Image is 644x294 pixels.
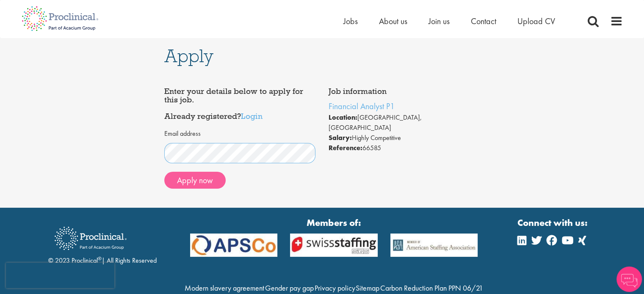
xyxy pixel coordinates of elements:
[164,129,201,139] label: Email address
[6,263,114,288] iframe: reCAPTCHA
[190,216,478,229] strong: Members of:
[98,255,102,262] sup: ®
[380,283,483,293] a: Carbon Reduction Plan PPN 06/21
[329,133,480,143] li: Highly Competitive
[329,113,357,122] strong: Location:
[428,16,450,27] a: Join us
[329,143,480,153] li: 66585
[379,16,407,27] a: About us
[329,143,362,152] strong: Reference:
[314,283,355,293] a: Privacy policy
[356,283,379,293] a: Sitemap
[48,220,157,266] div: © 2023 Proclinical | All Rights Reserved
[284,234,384,257] img: APSCo
[471,16,496,27] a: Contact
[517,16,555,27] a: Upload CV
[343,16,358,27] a: Jobs
[48,221,133,256] img: Proclinical Recruitment
[184,234,284,257] img: APSCo
[164,172,226,189] button: Apply now
[265,283,314,293] a: Gender pay gap
[517,216,589,229] strong: Connect with us:
[241,111,263,121] a: Login
[329,113,480,133] li: [GEOGRAPHIC_DATA], [GEOGRAPHIC_DATA]
[384,234,484,257] img: APSCo
[185,283,264,293] a: Modern slavery agreement
[616,267,642,292] img: Chatbot
[329,133,352,142] strong: Salary:
[164,87,316,121] h4: Enter your details below to apply for this job. Already registered?
[164,44,213,67] span: Apply
[329,87,480,96] h4: Job information
[329,101,395,112] a: Financial Analyst P1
